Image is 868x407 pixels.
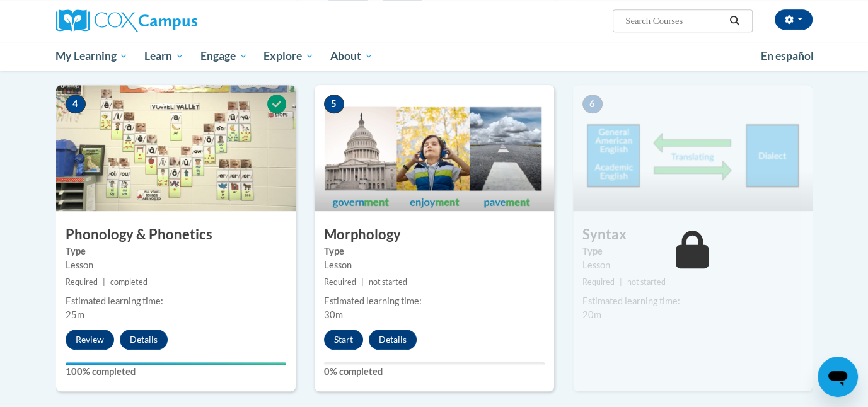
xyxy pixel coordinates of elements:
[66,309,84,320] span: 25m
[573,225,813,244] h3: Syntax
[66,95,86,113] span: 4
[627,277,666,287] span: not started
[624,13,725,28] input: Search Courses
[818,357,858,397] iframe: Button to launch messaging window
[66,244,286,258] label: Type
[324,258,545,272] div: Lesson
[582,277,615,287] span: Required
[37,42,831,71] div: Main menu
[582,294,803,308] div: Estimated learning time:
[582,95,603,113] span: 6
[192,42,256,71] a: Engage
[315,225,554,244] h3: Morphology
[200,49,248,64] span: Engage
[324,95,344,113] span: 5
[322,42,381,71] a: About
[361,277,364,287] span: |
[56,225,296,244] h3: Phonology & Phonetics
[369,277,407,287] span: not started
[369,330,417,350] button: Details
[263,49,314,64] span: Explore
[324,277,356,287] span: Required
[55,49,128,64] span: My Learning
[775,9,813,30] button: Account Settings
[56,9,197,32] img: Cox Campus
[48,42,137,71] a: My Learning
[620,277,622,287] span: |
[324,244,545,258] label: Type
[66,330,114,350] button: Review
[324,294,545,308] div: Estimated learning time:
[66,365,286,379] label: 100% completed
[753,43,822,69] a: En español
[66,362,286,365] div: Your progress
[56,9,296,32] a: Cox Campus
[66,258,286,272] div: Lesson
[103,277,105,287] span: |
[582,258,803,272] div: Lesson
[66,294,286,308] div: Estimated learning time:
[324,309,343,320] span: 30m
[56,85,296,211] img: Course Image
[330,49,373,64] span: About
[315,85,554,211] img: Course Image
[582,309,601,320] span: 20m
[110,277,148,287] span: completed
[324,330,363,350] button: Start
[573,85,813,211] img: Course Image
[582,244,803,258] label: Type
[120,330,168,350] button: Details
[324,365,545,379] label: 0% completed
[761,49,814,62] span: En español
[144,49,184,64] span: Learn
[66,277,98,287] span: Required
[725,13,744,28] button: Search
[255,42,322,71] a: Explore
[136,42,192,71] a: Learn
